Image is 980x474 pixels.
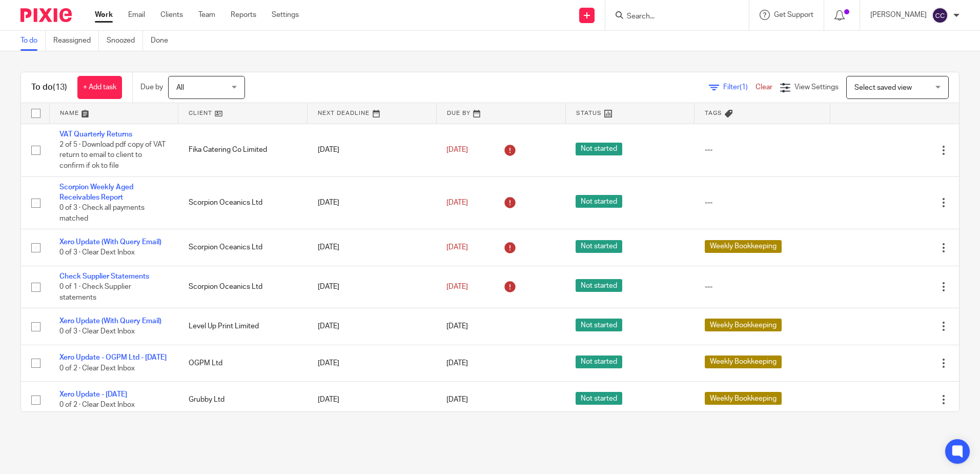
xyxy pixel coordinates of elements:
a: Clear [756,84,772,91]
span: 0 of 3 · Clear Dext Inbox [59,249,135,256]
p: [PERSON_NAME] [870,10,927,20]
td: [DATE] [308,382,437,418]
td: [DATE] [308,266,437,308]
a: Team [198,10,215,20]
span: Filter [723,84,756,91]
span: (1) [740,84,748,91]
span: [DATE] [446,396,468,403]
span: Not started [576,143,622,155]
a: Work [95,10,113,20]
a: + Add task [77,76,122,99]
a: Reports [231,10,256,20]
td: Scorpion Oceanics Ltd [178,266,308,308]
td: Scorpion Oceanics Ltd [178,176,308,229]
a: Clients [160,10,183,20]
span: Weekly Bookkeeping [705,392,782,405]
a: Xero Update - [DATE] [59,391,127,398]
a: Xero Update (With Query Email) [59,318,161,325]
a: Settings [272,10,299,20]
td: Fika Catering Co Limited [178,124,308,176]
span: 0 of 3 · Check all payments matched [59,204,145,222]
a: Xero Update (With Query Email) [59,239,161,246]
img: svg%3E [932,7,948,24]
span: View Settings [794,84,839,91]
td: Grubby Ltd [178,382,308,418]
span: [DATE] [446,360,468,367]
a: Email [128,10,145,20]
td: [DATE] [308,176,437,229]
input: Search [626,12,718,22]
span: Not started [576,279,622,292]
span: Weekly Bookkeeping [705,240,782,253]
span: All [176,84,184,91]
h1: To do [31,82,67,93]
span: Weekly Bookkeeping [705,355,782,368]
td: [DATE] [308,124,437,176]
span: Select saved view [854,84,912,91]
p: Due by [140,82,163,92]
td: [DATE] [308,229,437,266]
a: Reassigned [53,31,99,51]
a: Scorpion Weekly Aged Receivables Report [59,184,133,201]
span: [DATE] [446,323,468,330]
a: Xero Update - OGPM Ltd - [DATE] [59,354,167,361]
div: --- [705,282,820,292]
td: Level Up Print Limited [178,308,308,345]
span: 2 of 5 · Download pdf copy of VAT return to email to client to confirm if ok to file [59,141,166,169]
span: [DATE] [446,146,468,153]
span: 0 of 1 · Check Supplier statements [59,283,131,301]
span: 0 of 2 · Clear Dext Inbox [59,365,135,372]
span: Not started [576,195,622,208]
a: VAT Quarterly Returns [59,131,132,138]
a: Check Supplier Statements [59,273,149,280]
div: --- [705,197,820,208]
span: Not started [576,319,622,331]
span: [DATE] [446,199,468,206]
a: Done [151,31,176,51]
span: 0 of 2 · Clear Dext Inbox [59,401,135,408]
a: To do [21,31,46,51]
span: [DATE] [446,283,468,290]
div: --- [705,145,820,155]
span: (13) [53,83,67,91]
a: Snoozed [107,31,143,51]
td: [DATE] [308,308,437,345]
img: Pixie [21,8,72,22]
span: Not started [576,355,622,368]
span: [DATE] [446,244,468,251]
span: Not started [576,240,622,253]
span: 0 of 3 · Clear Dext Inbox [59,328,135,335]
span: Get Support [774,11,813,18]
td: [DATE] [308,345,437,381]
span: Weekly Bookkeeping [705,319,782,331]
span: Not started [576,392,622,405]
td: Scorpion Oceanics Ltd [178,229,308,266]
td: OGPM Ltd [178,345,308,381]
span: Tags [705,110,722,116]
